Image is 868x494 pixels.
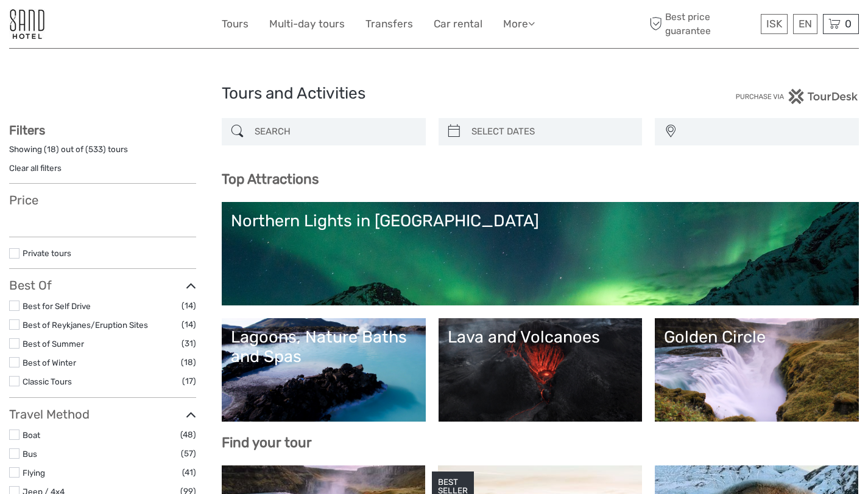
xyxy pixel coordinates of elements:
[181,355,196,369] span: (18)
[47,144,56,155] label: 18
[23,248,71,258] a: Private tours
[9,9,44,39] img: 186-9edf1c15-b972-4976-af38-d04df2434085_logo_small.jpg
[23,358,76,367] a: Best of Winter
[664,327,850,412] a: Golden Circle
[23,468,45,478] a: Flying
[9,123,45,137] strong: Filters
[448,327,633,347] div: Lava and Volcanoes
[23,377,72,386] a: Classic Tours
[23,449,37,459] a: Bus
[182,465,196,479] span: (41)
[9,144,196,162] div: Showing ( ) out of ( ) tours
[9,407,196,422] h3: Travel Method
[182,336,196,350] span: (31)
[467,121,637,142] input: SELECT DATES
[231,211,850,296] a: Northern Lights in [GEOGRAPHIC_DATA]
[23,430,40,440] a: Boat
[180,428,196,442] span: (48)
[766,18,782,30] span: ISK
[88,144,103,155] label: 533
[222,434,312,451] b: Find your tour
[222,15,249,33] a: Tours
[231,211,850,231] div: Northern Lights in [GEOGRAPHIC_DATA]
[250,121,420,142] input: SEARCH
[646,10,758,37] span: Best price guarantee
[23,339,84,349] a: Best of Summer
[182,374,196,388] span: (17)
[23,301,91,311] a: Best for Self Drive
[231,327,417,367] div: Lagoons, Nature Baths and Spas
[9,163,62,173] a: Clear all filters
[182,299,196,313] span: (14)
[503,15,535,33] a: More
[9,278,196,293] h3: Best Of
[181,447,196,461] span: (57)
[434,15,482,33] a: Car rental
[448,327,633,412] a: Lava and Volcanoes
[269,15,345,33] a: Multi-day tours
[664,327,850,347] div: Golden Circle
[23,320,148,330] a: Best of Reykjanes/Eruption Sites
[365,15,413,33] a: Transfers
[182,318,196,332] span: (14)
[793,14,817,34] div: EN
[231,327,417,412] a: Lagoons, Nature Baths and Spas
[843,18,853,30] span: 0
[735,89,859,104] img: PurchaseViaTourDesk.png
[222,84,647,103] h1: Tours and Activities
[222,171,319,187] b: Top Attractions
[9,193,196,207] h3: Price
